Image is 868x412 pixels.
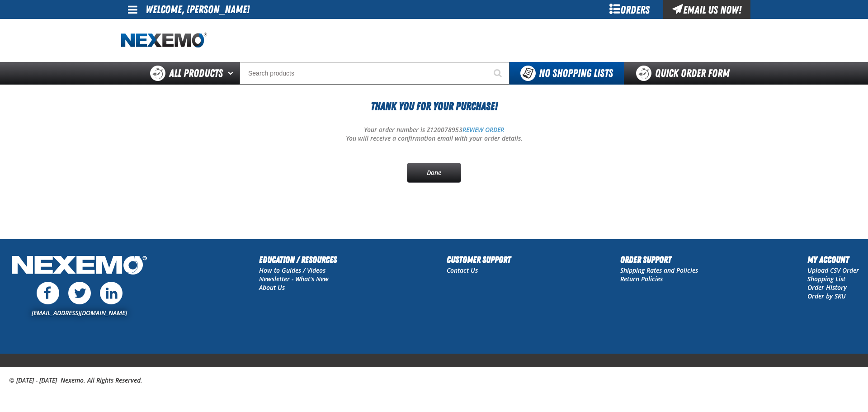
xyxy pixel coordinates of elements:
[121,33,207,48] a: Home
[9,253,150,279] img: Nexemo Logo
[447,266,478,275] a: Contact Us
[509,62,624,85] button: You do not have available Shopping Lists. Open to Create a New List
[121,134,747,143] p: You will receive a confirmation email with your order details.
[807,275,845,283] a: Shopping List
[807,253,859,266] h2: My Account
[259,275,329,283] a: Newsletter - What's New
[539,67,613,80] span: No Shopping Lists
[240,62,509,85] input: Search
[447,253,511,266] h2: Customer Support
[807,266,859,275] a: Upload CSV Order
[32,308,127,317] a: [EMAIL_ADDRESS][DOMAIN_NAME]
[121,98,747,114] h1: Thank You For Your Purchase!
[259,283,285,292] a: About Us
[259,253,337,266] h2: Education / Resources
[407,163,461,183] a: Done
[225,62,240,85] button: Open All Products pages
[259,266,325,275] a: How to Guides / Videos
[169,65,223,81] span: All Products
[462,125,504,134] a: REVIEW ORDER
[121,126,747,134] p: Your order number is Z120078953
[807,292,846,300] a: Order by SKU
[620,266,698,275] a: Shipping Rates and Policies
[620,253,698,266] h2: Order Support
[620,275,663,283] a: Return Policies
[487,62,509,85] button: Start Searching
[624,62,746,85] a: Quick Order Form
[807,283,847,292] a: Order History
[121,33,207,48] img: Nexemo logo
